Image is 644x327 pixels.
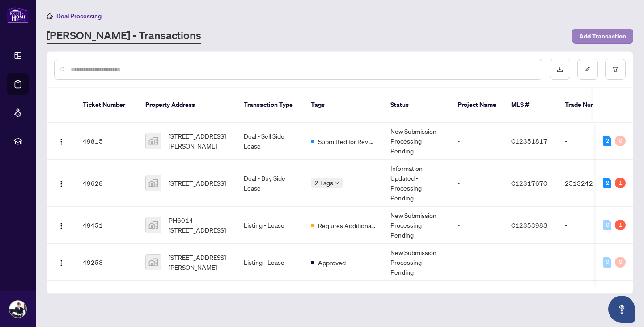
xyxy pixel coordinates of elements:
[504,88,558,123] th: MLS #
[383,123,450,160] td: New Submission - Processing Pending
[450,88,504,123] th: Project Name
[383,160,450,207] td: Information Updated - Processing Pending
[7,7,29,23] img: logo
[603,257,611,268] div: 0
[146,133,161,149] img: thumbnail-img
[511,221,547,229] span: C12353983
[383,207,450,244] td: New Submission - Processing Pending
[169,178,226,188] span: [STREET_ADDRESS]
[577,59,598,80] button: edit
[76,207,138,244] td: 49451
[558,207,620,244] td: -
[450,207,504,244] td: -
[558,123,620,160] td: -
[558,244,620,281] td: -
[603,136,611,146] div: 2
[615,178,626,188] div: 1
[54,255,68,269] button: Logo
[56,12,102,20] span: Deal Processing
[9,301,26,318] img: Profile Icon
[47,28,201,44] a: [PERSON_NAME] - Transactions
[579,29,626,43] span: Add Transaction
[237,123,304,160] td: Deal - Sell Side Lease
[550,59,570,80] button: download
[612,66,619,72] span: filter
[237,207,304,244] td: Listing - Lease
[138,88,237,123] th: Property Address
[450,244,504,281] td: -
[450,281,504,308] td: -
[76,281,138,308] td: 46359
[47,13,53,19] span: home
[237,281,304,308] td: Deal - Sell Side Lease
[558,160,620,207] td: 2513242
[383,244,450,281] td: New Submission - Processing Pending
[54,218,68,232] button: Logo
[58,138,65,145] img: Logo
[558,88,620,123] th: Trade Number
[511,179,547,187] span: C12317670
[169,131,229,151] span: [STREET_ADDRESS][PERSON_NAME]
[318,136,376,146] span: Submitted for Review
[58,222,65,229] img: Logo
[318,221,376,230] span: Requires Additional Docs
[383,281,450,308] td: Deal Closed
[237,160,304,207] td: Deal - Buy Side Lease
[58,259,65,267] img: Logo
[558,281,620,308] td: 2511685
[146,255,161,270] img: thumbnail-img
[585,66,591,72] span: edit
[169,215,229,235] span: PH6014-[STREET_ADDRESS]
[54,176,68,190] button: Logo
[304,88,383,123] th: Tags
[615,220,626,230] div: 1
[603,220,611,230] div: 0
[76,244,138,281] td: 49253
[608,296,635,323] button: Open asap
[335,181,339,185] span: down
[603,178,611,188] div: 2
[314,178,333,188] span: 2 Tags
[615,257,626,268] div: 0
[76,123,138,160] td: 49815
[76,160,138,207] td: 49628
[146,217,161,233] img: thumbnail-img
[237,244,304,281] td: Listing - Lease
[450,160,504,207] td: -
[557,66,563,72] span: download
[146,175,161,191] img: thumbnail-img
[76,88,138,123] th: Ticket Number
[58,180,65,187] img: Logo
[169,252,229,272] span: [STREET_ADDRESS][PERSON_NAME]
[54,134,68,148] button: Logo
[383,88,450,123] th: Status
[318,258,346,268] span: Approved
[605,59,626,80] button: filter
[237,88,304,123] th: Transaction Type
[450,123,504,160] td: -
[615,136,626,146] div: 0
[572,29,633,44] button: Add Transaction
[511,137,547,145] span: C12351817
